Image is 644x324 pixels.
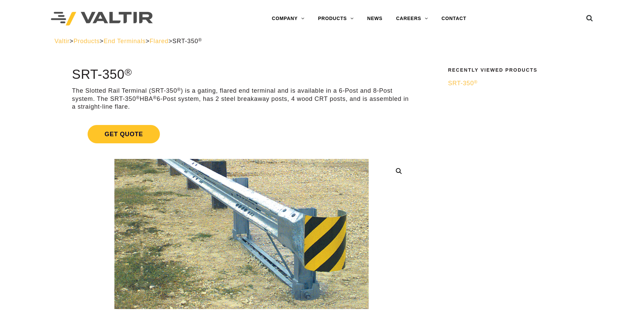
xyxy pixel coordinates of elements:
h2: Recently Viewed Products [448,68,585,73]
span: SRT-350 [448,80,478,87]
img: Valtir [51,12,153,26]
sup: ® [177,87,181,92]
a: PRODUCTS [311,12,361,25]
sup: ® [198,37,202,42]
a: Products [73,38,99,44]
span: Get Quote [88,125,160,143]
sup: ® [125,67,132,77]
p: The Slotted Rail Terminal (SRT-350 ) is a gating, flared end terminal and is available in a 6-Pos... [72,87,411,111]
div: > > > > [55,37,590,45]
a: CONTACT [435,12,473,25]
h1: SRT-350 [72,68,411,82]
sup: ® [153,95,157,100]
a: CAREERS [389,12,435,25]
a: NEWS [361,12,389,25]
a: COMPANY [265,12,311,25]
a: End Terminals [104,38,146,44]
a: Valtir [55,38,70,44]
span: SRT-350 [172,38,202,44]
sup: ® [136,95,140,100]
a: Flared [150,38,169,44]
a: SRT-350® [448,79,585,87]
sup: ® [474,79,478,85]
a: Get Quote [72,117,411,151]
